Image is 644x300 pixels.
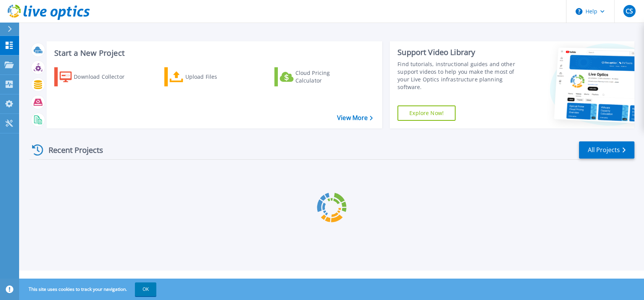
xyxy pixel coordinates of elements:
div: Support Video Library [397,47,521,57]
h3: Start a New Project [54,49,372,57]
div: Upload Files [185,69,247,84]
a: Explore Now! [397,105,456,121]
a: All Projects [579,141,634,159]
span: CS [626,8,633,14]
span: This site uses cookies to track your navigation. [21,282,156,296]
a: Download Collector [54,67,140,86]
a: Cloud Pricing Calculator [274,67,360,86]
button: OK [135,282,156,296]
a: Upload Files [164,67,250,86]
div: Download Collector [74,69,135,84]
div: Find tutorials, instructional guides and other support videos to help you make the most of your L... [397,60,521,91]
div: Cloud Pricing Calculator [295,69,357,84]
a: View More [337,114,373,122]
div: Recent Projects [29,141,114,159]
